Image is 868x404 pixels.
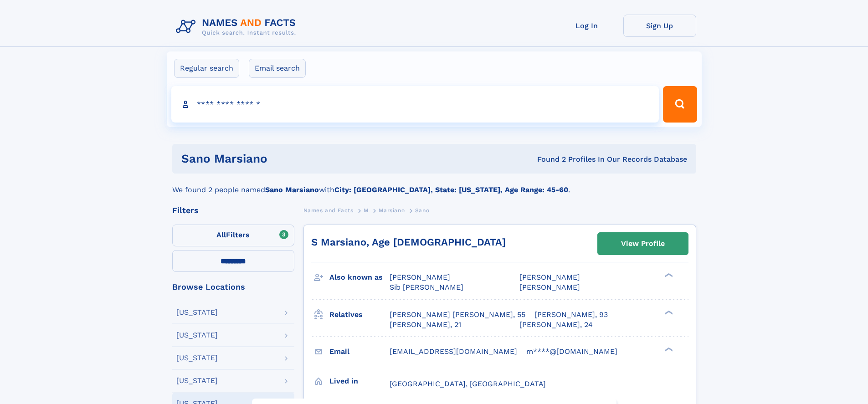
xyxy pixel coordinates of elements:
[519,320,593,330] a: [PERSON_NAME], 24
[249,59,306,78] label: Email search
[390,320,461,330] a: [PERSON_NAME], 21
[172,225,294,246] label: Filters
[415,207,429,214] span: Sano
[172,283,294,291] div: Browse Locations
[171,86,659,123] input: search input
[334,185,568,194] b: City: [GEOGRAPHIC_DATA], State: [US_STATE], Age Range: 45-60
[176,354,218,362] div: [US_STATE]
[379,205,405,216] a: Marsiano
[598,233,688,255] a: View Profile
[176,332,218,339] div: [US_STATE]
[216,230,226,239] span: All
[519,273,580,281] span: [PERSON_NAME]
[534,310,608,320] a: [PERSON_NAME], 93
[663,86,697,123] button: Search Button
[181,153,402,164] h1: sano marsiano
[265,185,319,194] b: Sano Marsiano
[379,207,405,214] span: Marsiano
[390,347,517,356] span: [EMAIL_ADDRESS][DOMAIN_NAME]
[364,205,369,216] a: M
[172,206,294,215] div: Filters
[303,205,354,216] a: Names and Facts
[329,344,390,359] h3: Email
[550,15,623,37] a: Log In
[176,309,218,316] div: [US_STATE]
[176,377,218,384] div: [US_STATE]
[390,379,546,388] span: [GEOGRAPHIC_DATA], [GEOGRAPHIC_DATA]
[364,207,369,214] span: M
[519,283,580,291] span: [PERSON_NAME]
[329,270,390,285] h3: Also known as
[390,283,463,291] span: Sib [PERSON_NAME]
[329,307,390,322] h3: Relatives
[390,310,525,320] a: [PERSON_NAME] [PERSON_NAME], 55
[329,373,390,389] h3: Lived in
[402,154,687,164] div: Found 2 Profiles In Our Records Database
[663,309,673,315] div: ❯
[172,15,303,39] img: Logo Names and Facts
[174,59,239,78] label: Regular search
[663,272,673,278] div: ❯
[390,273,450,281] span: [PERSON_NAME]
[172,174,696,195] div: We found 2 people named with .
[663,346,673,352] div: ❯
[311,236,506,248] a: S Marsiano, Age [DEMOGRAPHIC_DATA]
[623,15,696,37] a: Sign Up
[621,233,665,254] div: View Profile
